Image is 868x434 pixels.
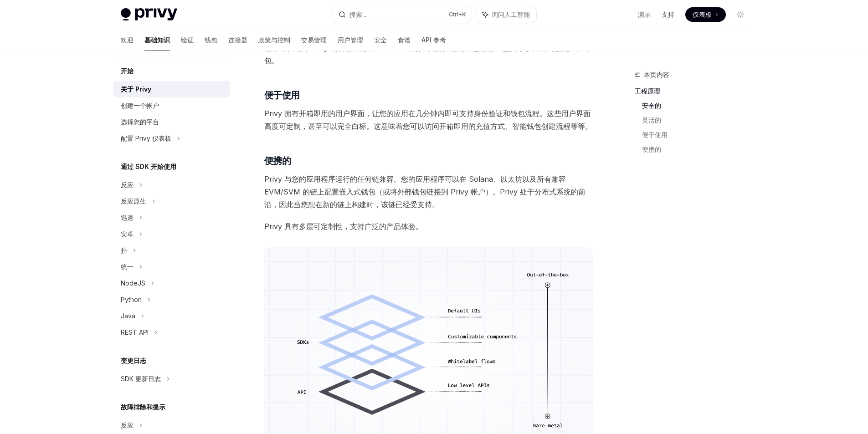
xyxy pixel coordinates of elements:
button: 询问人工智能 [476,6,536,23]
a: 钱包 [205,29,217,51]
a: 欢迎 [121,29,134,51]
font: 用户管理 [338,36,363,44]
a: 仪表板 [685,7,726,22]
a: 连接器 [228,29,247,51]
font: 安全 [374,36,387,44]
font: Ctrl [449,11,458,18]
font: Privy 拥有开箱即用的用户界面，让您的应用在几分钟内即可支持身份验证和钱包流程。这些用户界面高度可定制，甚至可以完全白标。这意味着您可以访问开箱即用的充值方式、智能钱包创建流程等等。 [264,109,592,131]
font: 搜索... [349,10,366,18]
img: 灯光标志 [121,8,177,21]
button: 搜索...Ctrl+K [332,6,472,23]
font: SDK 更新日志 [121,375,161,383]
font: 食谱 [398,36,411,44]
font: 便于使用 [264,90,300,101]
a: 用户管理 [338,29,363,51]
a: 食谱 [398,29,411,51]
font: 交易管理 [301,36,327,44]
font: Java [121,312,135,320]
font: 安卓 [121,230,134,238]
font: 变更日志 [121,357,146,364]
font: 通过 SDK 开始使用 [121,163,176,170]
font: 支持 [662,10,674,18]
a: 验证 [181,29,194,51]
font: 反应 [121,421,134,429]
font: +K [458,11,466,18]
a: 交易管理 [301,29,327,51]
font: 灵活的 [642,116,661,124]
font: 连接器 [228,36,247,44]
font: 政策与控制 [258,36,290,44]
font: 安全的 [642,102,661,109]
font: 反应 [121,181,134,189]
font: 验证 [181,36,194,44]
a: 安全 [374,29,387,51]
a: 工程原理 [635,84,755,98]
a: 便于使用 [642,128,755,142]
a: 政策与控制 [258,29,290,51]
font: 统一 [121,263,134,271]
font: 创建一个帐户 [121,102,159,109]
font: 选择您的平台 [121,118,159,126]
font: 开始 [121,67,134,75]
font: Privy 与您的应用程序运行的任何链兼容。您的应用程序可以在 Solana、以太坊以及所有兼容 EVM/SVM 的链上配置嵌入式钱包（或将外部钱包链接到 Privy 帐户）。Privy 处于分... [264,174,586,209]
font: 关于 Privy [121,85,151,93]
font: 扑 [121,246,127,254]
font: 本页内容 [644,71,669,78]
font: 配置 Privy 仪表板 [121,134,171,142]
font: Python [121,296,142,303]
font: 询问人工智能 [492,10,530,18]
font: 便携的 [642,145,661,153]
font: NodeJS [121,279,145,287]
font: 便于使用 [642,131,668,138]
a: 安全的 [642,98,755,113]
a: 灵活的 [642,113,755,128]
a: 基础知识 [144,29,170,51]
font: 反应原生 [121,197,146,205]
a: 便携的 [642,142,755,157]
a: 演示 [638,10,651,19]
a: 关于 Privy [113,81,230,97]
font: 故障排除和提示 [121,403,165,411]
a: 选择您的平台 [113,114,230,130]
a: 支持 [662,10,674,19]
font: 基础知识 [144,36,170,44]
font: 便携的 [264,155,291,166]
font: 演示 [638,10,651,18]
font: REST API [121,328,149,336]
font: 欢迎 [121,36,134,44]
font: 钱包 [205,36,217,44]
button: 切换暗模式 [733,7,748,22]
font: 迅速 [121,214,134,221]
font: Privy 具有多层可定制性，支持广泛的产品体验。 [264,222,423,231]
font: 工程原理 [635,87,660,95]
font: API 参考 [421,36,446,44]
font: 仪表板 [693,10,712,18]
a: 创建一个帐户 [113,97,230,114]
a: API 参考 [421,29,446,51]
